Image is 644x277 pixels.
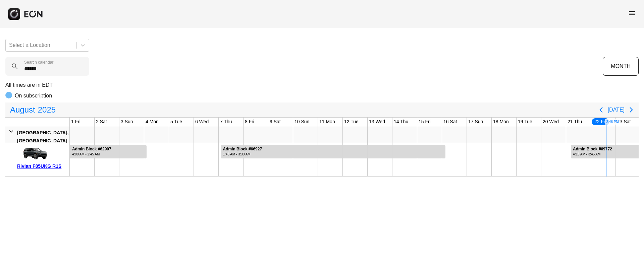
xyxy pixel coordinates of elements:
[566,118,583,126] div: 21 Thu
[219,118,233,126] div: 7 Thu
[368,118,386,126] div: 13 Wed
[442,118,458,126] div: 16 Sat
[244,118,256,126] div: 8 Fri
[293,118,311,126] div: 10 Sun
[119,118,135,126] div: 3 Sun
[17,145,51,162] img: car
[194,118,210,126] div: 6 Wed
[72,152,111,157] div: 4:00 AM - 2:45 AM
[318,118,336,126] div: 11 Mon
[541,118,560,126] div: 20 Wed
[70,118,82,126] div: 1 Fri
[591,118,610,126] div: 22 Fri
[72,147,111,152] div: Admin Block #62907
[9,103,37,117] span: August
[492,118,510,126] div: 18 Mon
[144,118,160,126] div: 4 Mon
[573,147,612,152] div: Admin Block #69772
[95,118,108,126] div: 2 Sat
[594,103,608,117] button: Previous page
[24,60,53,65] label: Search calendar
[5,81,639,89] p: All times are in EDT
[223,152,262,157] div: 1:45 AM - 3:30 AM
[392,118,410,126] div: 14 Thu
[603,57,639,76] button: MONTH
[37,103,57,117] span: 2025
[223,147,262,152] div: Admin Block #66927
[169,118,183,126] div: 5 Tue
[70,143,147,158] div: Rented for 4 days by Admin Block Current status is rental
[608,104,625,116] button: [DATE]
[616,118,632,126] div: 23 Sat
[517,118,534,126] div: 19 Tue
[15,92,52,100] p: On subscription
[573,152,612,157] div: 4:15 AM - 3:45 AM
[268,118,282,126] div: 9 Sat
[417,118,432,126] div: 15 Fri
[220,143,445,158] div: Rented for 10 days by Admin Block Current status is rental
[625,103,638,117] button: Next page
[17,162,67,170] div: Rivian F85UKG R1S
[343,118,360,126] div: 12 Tue
[467,118,484,126] div: 17 Sun
[6,103,60,117] button: August2025
[17,129,68,145] div: [GEOGRAPHIC_DATA], [GEOGRAPHIC_DATA]
[628,9,636,17] span: menu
